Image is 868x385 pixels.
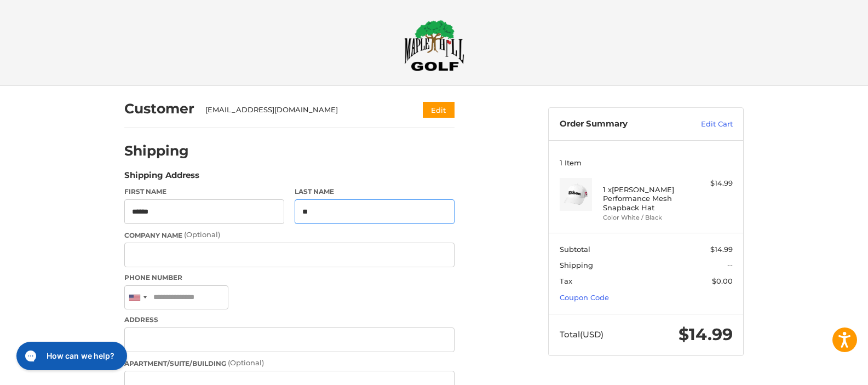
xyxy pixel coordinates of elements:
[560,261,593,269] span: Shipping
[124,358,455,369] label: Apartment/Suite/Building
[560,293,609,302] a: Coupon Code
[560,277,572,285] span: Tax
[124,187,284,197] label: First Name
[11,338,130,374] iframe: Gorgias live chat messenger
[560,245,590,254] span: Subtotal
[689,178,733,189] div: $14.99
[184,230,220,239] small: (Optional)
[124,100,194,117] h2: Customer
[124,315,455,325] label: Address
[125,286,150,309] div: United States: +1
[124,142,189,159] h2: Shipping
[124,169,199,187] legend: Shipping Address
[423,102,455,118] button: Edit
[560,119,677,130] h3: Order Summary
[603,213,687,222] li: Color White / Black
[727,261,733,269] span: --
[295,187,455,197] label: Last Name
[228,358,264,367] small: (Optional)
[124,273,455,283] label: Phone Number
[205,105,402,116] div: [EMAIL_ADDRESS][DOMAIN_NAME]
[679,324,733,344] span: $14.99
[404,20,464,71] img: Maple Hill Golf
[124,229,455,240] label: Company Name
[712,277,733,285] span: $0.00
[677,119,733,130] a: Edit Cart
[560,158,733,167] h3: 1 Item
[710,245,733,254] span: $14.99
[603,185,687,212] h4: 1 x [PERSON_NAME] Performance Mesh Snapback Hat
[560,329,603,340] span: Total (USD)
